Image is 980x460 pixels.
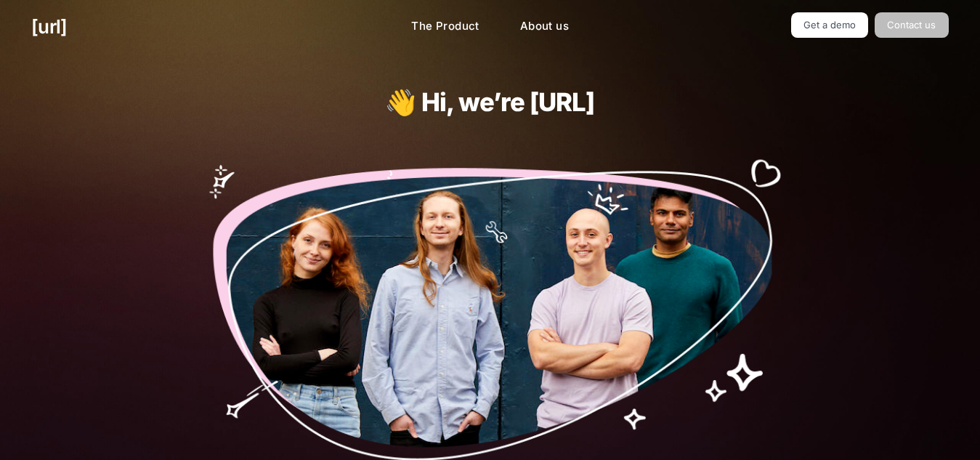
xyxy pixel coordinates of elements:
a: About us [509,12,580,41]
a: [URL] [31,12,67,41]
a: Get a demo [791,12,869,38]
a: Contact us [875,12,949,38]
h1: 👋 Hi, we’re [URL] [252,88,727,116]
a: The Product [400,12,491,41]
